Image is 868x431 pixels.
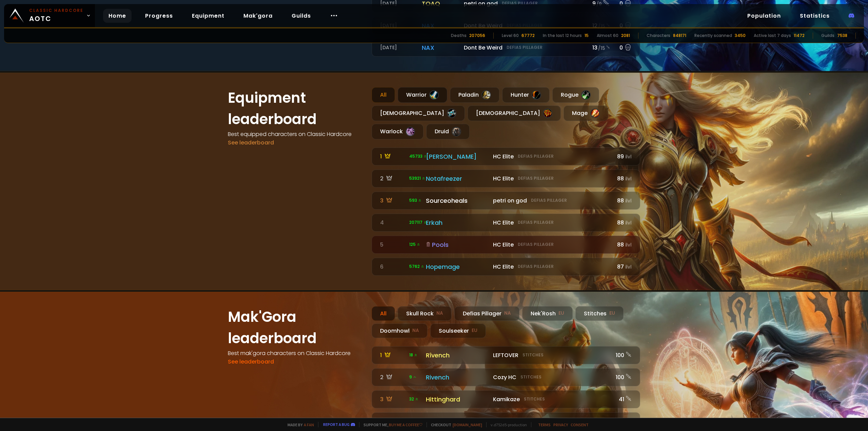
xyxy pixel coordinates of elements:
div: 88 [614,240,632,249]
div: Hittinghard [426,395,489,404]
div: 100 [614,351,632,359]
div: Druid [426,124,470,139]
small: Stitches [520,374,541,380]
a: 6 5762 Hopemage HC EliteDefias Pillager87ilvl [372,258,640,276]
div: 2081 [621,33,630,39]
div: Level 60 [502,33,519,39]
h1: Mak'Gora leaderboard [228,306,363,349]
div: 207056 [469,33,485,39]
small: ilvl [625,220,632,226]
span: 18 [409,352,418,358]
span: 45733 [409,153,427,159]
a: 3 593 Sourceoheals petri on godDefias Pillager88ilvl [372,192,640,210]
span: 5762 [409,263,425,270]
div: Rîvench [426,351,489,360]
div: 88 [614,174,632,183]
small: EU [558,310,564,317]
div: Nek'Rosh [522,306,573,321]
a: Report a bug [323,422,350,427]
a: 1 18 RîvenchLEFTOVERStitches100 [372,346,640,364]
span: Checkout [427,422,482,427]
a: Statistics [794,9,835,23]
div: 4 [380,218,405,227]
span: v. d752d5 - production [486,422,527,427]
a: 2 9RivenchCozy HCStitches100 [372,368,640,386]
div: 1 [380,152,405,161]
div: Soulseeker [430,324,486,338]
a: a fan [304,422,314,427]
a: Consent [571,422,589,427]
div: 5 [380,240,405,249]
span: Made by [283,422,314,427]
div: Paladin [450,87,499,103]
span: 53921 [409,175,426,181]
span: 125 [409,241,420,248]
div: 67772 [521,33,535,39]
div: 3 [380,395,405,404]
span: 207117 [409,219,427,226]
div: Rivench [426,373,489,382]
div: HC Elite [493,152,610,161]
a: 2 53921 Notafreezer HC EliteDefias Pillager88ilvl [372,170,640,188]
small: Defias Pillager [518,219,554,226]
small: ilvl [625,176,632,182]
a: Guilds [286,9,316,23]
small: NA [436,310,443,317]
a: Privacy [553,422,568,427]
a: Progress [140,9,178,23]
a: Population [742,9,786,23]
div: 87 [614,262,632,271]
small: Defias Pillager [531,197,567,203]
div: 11472 [794,33,805,39]
small: Defias Pillager [518,263,554,270]
a: [DOMAIN_NAME] [453,422,482,427]
div: All [372,87,395,103]
div: 848171 [673,33,686,39]
small: Defias Pillager [518,153,554,159]
div: 2 [380,373,405,381]
small: ilvl [625,264,632,270]
div: 89 [614,152,632,161]
div: Notafreezer [426,174,489,183]
a: 4 207117 Erkah HC EliteDefias Pillager88ilvl [372,214,640,232]
div: In the last 12 hours [543,33,582,39]
div: [PERSON_NAME] [426,152,489,161]
div: Deaths [451,33,467,39]
div: 2 [380,174,405,183]
small: Stitches [522,352,544,358]
div: Hunter [502,87,550,103]
small: NA [504,310,511,317]
div: Stitches [575,306,624,321]
a: See leaderboard [228,358,274,366]
div: Warlock [372,124,423,139]
div: Hopemage [426,262,489,271]
h1: Equipment leaderboard [228,87,363,130]
a: Home [103,9,132,23]
span: 9 [409,374,417,380]
div: Doomhowl [372,324,428,338]
a: 3 32 HittinghardKamikazeStitches41 [372,390,640,408]
div: Snackz [426,417,489,426]
span: 593 [409,197,422,203]
small: EU [609,310,615,317]
div: 4 [380,417,405,426]
div: 3 [380,196,405,205]
small: EU [472,327,477,334]
div: HC Elite [493,240,610,249]
div: Sourceoheals [426,196,489,205]
div: 7538 [837,33,847,39]
h4: Best equipped characters on Classic Hardcore [228,130,363,138]
div: 15 [585,33,589,39]
div: Active last 7 days [754,33,791,39]
div: Warrior [398,87,447,103]
h4: Best mak'gora characters on Classic Hardcore [228,349,363,357]
div: petri on god [493,196,610,205]
span: AOTC [29,7,83,24]
div: All [372,306,395,321]
a: Buy me a coffee [389,422,422,427]
small: ilvl [625,242,632,248]
div: 100 [614,373,632,381]
span: Support me, [359,422,422,427]
div: 1 [380,351,405,359]
div: 88 [614,218,632,227]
